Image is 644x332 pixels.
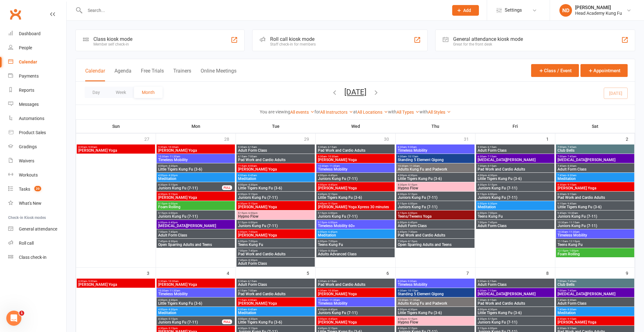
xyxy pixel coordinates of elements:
[238,202,314,205] span: 4:30pm
[78,280,154,283] span: 8:00am
[477,221,553,224] span: 7:00pm
[397,183,473,186] span: 4:30pm
[8,222,66,236] a: General attendance kiosk mode
[158,212,234,215] span: 5:15pm
[555,120,635,133] th: Sat
[464,133,475,144] div: 31
[407,155,418,158] span: - 10:15am
[386,268,395,278] div: 6
[238,177,314,181] span: Meditation
[169,155,180,158] span: - 11:30am
[575,10,622,16] div: Head Academy Kung Fu
[397,221,473,224] span: 6:00pm
[486,155,497,158] span: - 7:15am
[318,231,393,233] span: 6:00pm
[477,193,553,196] span: 5:15pm
[19,158,34,163] div: Waivers
[397,196,473,199] span: Juniors Kung Fu (7-11)
[475,120,555,133] th: Fri
[270,36,316,42] div: Roll call kiosk mode
[247,193,258,196] span: - 5:15pm
[327,155,338,158] span: - 10:30am
[247,240,258,243] span: - 7:00pm
[487,212,497,215] span: - 7:00pm
[87,146,97,149] span: - 9:00am
[557,149,633,152] span: Club Bells
[167,231,178,233] span: - 7:45pm
[397,165,473,167] span: 10:30am
[505,3,522,17] span: Settings
[238,252,314,256] span: Pad Work and Cardio Adults
[568,231,580,233] span: - 11:30am
[318,252,393,256] span: Adults Advanced Class
[477,224,553,228] span: Adult Form Class
[238,215,314,218] span: Hypno Flow
[8,236,66,250] a: Roll call
[238,186,314,190] span: Little Tigers Kung Fu (3-6)
[318,165,393,167] span: 10:30am
[557,221,633,224] span: 10:30am
[327,240,337,243] span: - 7:00pm
[236,120,316,133] th: Tue
[557,215,633,218] span: Juniors Kung Fu (7-11)
[557,202,633,205] span: 9:15am
[487,183,497,186] span: - 5:15pm
[167,146,179,149] span: - 10:30am
[407,202,417,205] span: - 6:00pm
[566,202,576,205] span: - 9:45am
[19,172,38,177] div: Workouts
[158,221,234,224] span: 6:00pm
[477,183,553,186] span: 4:30pm
[78,146,154,149] span: 8:00am
[19,241,34,246] div: Roll call
[6,311,21,326] iframe: Intercom live chat
[557,252,633,256] span: Foam Rolling
[167,183,178,186] span: - 5:15pm
[327,231,337,233] span: - 6:45pm
[270,42,316,46] div: Staff check-in for members
[318,224,393,228] span: Timeless Mobility 60+
[304,133,315,144] div: 29
[19,187,30,192] div: Tasks
[318,233,393,237] span: Meditation
[238,224,314,228] span: Juniors Kung Fu (7-11)
[397,110,419,115] a: All Types
[559,4,572,17] div: ND
[419,109,428,114] strong: with
[238,262,314,265] span: Adult Form Class
[158,193,234,196] span: 4:30pm
[568,221,580,224] span: - 11:15am
[318,202,393,205] span: 4:45pm
[397,193,473,196] span: 4:30pm
[327,202,337,205] span: - 5:15pm
[19,88,34,93] div: Reports
[477,149,553,152] span: Adult Form Class
[247,165,257,167] span: - 8:00am
[238,196,314,199] span: Juniors Kung Fu (7-11)
[85,68,105,81] button: Calendar
[19,311,24,316] span: 1
[247,212,258,215] span: - 6:00pm
[407,231,417,233] span: - 7:30pm
[227,268,236,278] div: 4
[147,268,156,278] div: 3
[557,233,633,237] span: Timeless Mobility
[247,221,258,224] span: - 6:00pm
[19,144,37,149] div: Gradings
[557,249,633,252] span: 12:15pm
[8,168,66,182] a: Workouts
[85,87,108,98] button: Day
[318,240,393,243] span: 6:00pm
[408,165,420,167] span: - 11:30am
[327,193,337,196] span: - 5:15pm
[114,68,131,81] button: Agenda
[158,205,234,209] span: Foam Rolling
[167,165,178,167] span: - 4:30pm
[93,42,132,46] div: Member self check-in
[238,240,314,243] span: 6:00pm
[318,196,393,199] span: Little Tigers Kung Fu (3-6)
[19,226,57,231] div: General attendance
[238,165,314,167] span: 7:15am
[557,205,633,209] span: Little Tigers Kung Fu (3-6)
[247,231,258,233] span: - 7:00pm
